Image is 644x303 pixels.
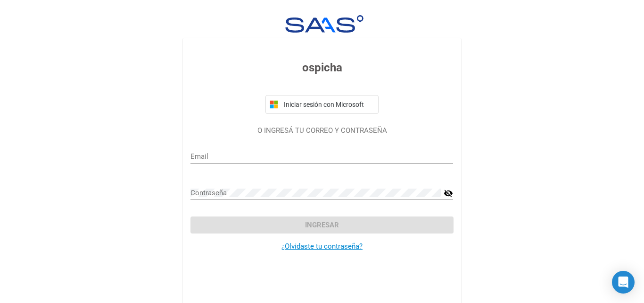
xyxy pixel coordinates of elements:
[265,95,379,114] button: Iniciar sesión con Microsoft
[444,188,453,199] mat-icon: visibility_off
[281,242,363,251] a: ¿Olvidaste tu contraseña?
[190,59,453,76] h3: ospicha
[190,125,453,136] p: O INGRESÁ TU CORREO Y CONTRASEÑA
[190,216,453,234] button: Ingresar
[282,101,374,108] span: Iniciar sesión con Microsoft
[305,221,339,229] span: Ingresar
[612,271,635,294] div: Open Intercom Messenger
